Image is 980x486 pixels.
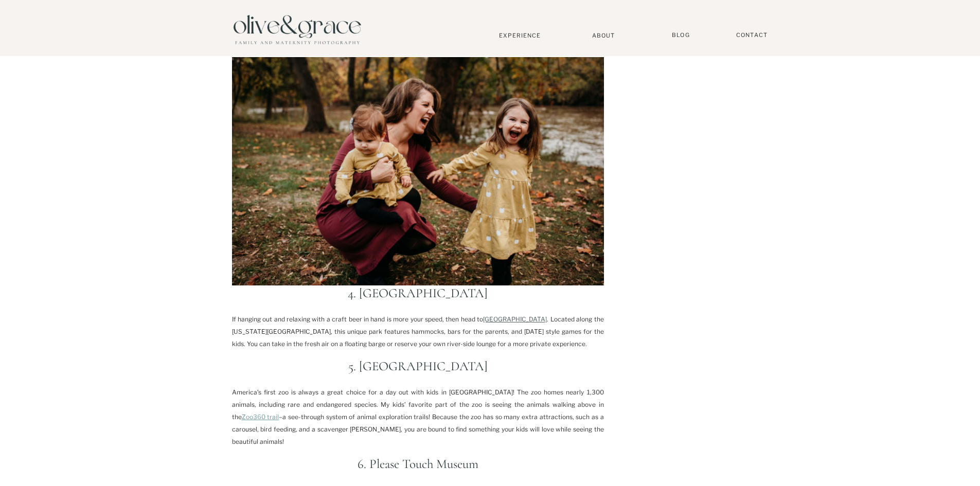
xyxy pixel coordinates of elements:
a: Contact [732,31,773,39]
p: If hanging out and relaxing with a craft beer in hand is more your speed, then head to . Located ... [232,313,604,350]
h2: 4. [GEOGRAPHIC_DATA] [232,285,604,301]
h2: 6. Please Touch Museum [232,456,604,472]
a: BLOG [668,31,694,39]
a: Experience [486,32,554,39]
a: [GEOGRAPHIC_DATA] [483,315,547,323]
a: Zoo360 trail [242,413,279,421]
p: America’s first zoo is always a great choice for a day out with kids in [GEOGRAPHIC_DATA]! The zo... [232,386,604,448]
a: About [588,32,619,39]
h2: 5. [GEOGRAPHIC_DATA] [232,358,604,374]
